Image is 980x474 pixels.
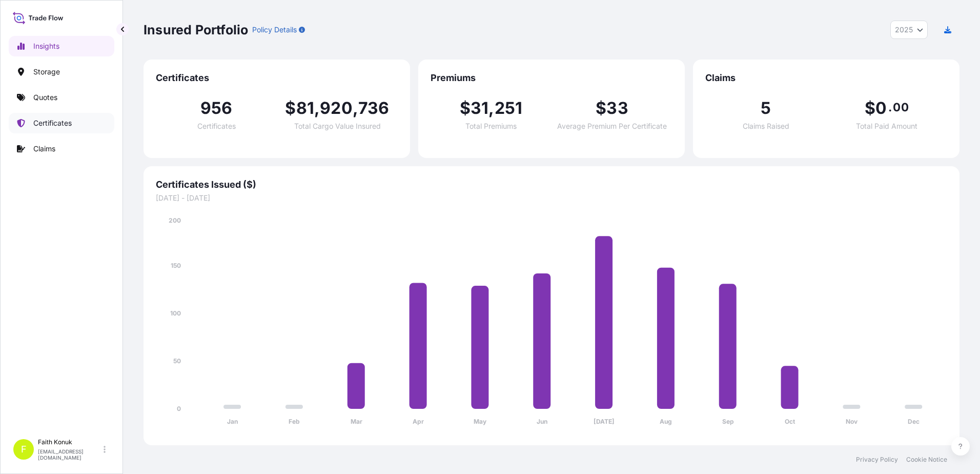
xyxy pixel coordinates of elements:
span: 920 [320,100,353,116]
span: Claims Raised [743,123,789,130]
p: Claims [33,144,55,154]
span: Total Paid Amount [856,123,917,130]
span: , [314,100,320,116]
p: Insured Portfolio [144,22,248,38]
a: Storage [9,62,114,82]
p: Faith Konuk [38,438,101,446]
span: 5 [761,100,771,116]
tspan: Dec [908,418,920,425]
tspan: Aug [660,418,672,425]
span: Claims [705,72,947,84]
span: 33 [606,100,628,116]
tspan: Oct [785,418,795,425]
span: Certificates Issued ($) [156,179,947,191]
span: Total Cargo Value Insured [294,123,381,130]
span: 00 [893,103,908,111]
span: Average Premium Per Certificate [557,123,667,130]
tspan: 50 [173,357,181,365]
span: F [21,444,27,455]
span: 81 [296,100,314,116]
p: Quotes [33,92,57,103]
tspan: 150 [171,262,181,269]
button: Year Selector [890,21,928,39]
span: 956 [200,100,233,116]
tspan: Mar [351,418,362,425]
span: Certificates [197,123,236,130]
span: 0 [875,100,887,116]
tspan: Sep [722,418,734,425]
span: $ [596,100,606,116]
span: , [353,100,358,116]
tspan: 200 [169,216,181,224]
span: $ [460,100,471,116]
p: Storage [33,67,60,77]
tspan: Feb [289,418,300,425]
a: Claims [9,139,114,159]
tspan: 0 [177,405,181,412]
span: [DATE] - [DATE] [156,193,947,203]
span: . [888,103,892,111]
tspan: Apr [413,418,424,425]
a: Quotes [9,87,114,108]
span: Total Premiums [465,123,517,130]
a: Insights [9,36,114,56]
span: 736 [358,100,390,116]
p: Insights [33,41,59,51]
span: Certificates [156,72,398,84]
p: Certificates [33,118,72,128]
span: Premiums [431,72,672,84]
a: Certificates [9,113,114,133]
tspan: May [474,418,487,425]
span: 2025 [895,25,913,35]
span: , [488,100,494,116]
span: 251 [495,100,523,116]
p: [EMAIL_ADDRESS][DOMAIN_NAME] [38,448,101,461]
tspan: Jun [537,418,547,425]
tspan: Jan [227,418,238,425]
p: Policy Details [252,25,297,35]
span: $ [285,100,296,116]
a: Privacy Policy [856,456,898,464]
span: 31 [471,100,488,116]
a: Cookie Notice [906,456,947,464]
tspan: Nov [846,418,858,425]
tspan: 100 [170,309,181,317]
span: $ [865,100,875,116]
tspan: [DATE] [594,418,615,425]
